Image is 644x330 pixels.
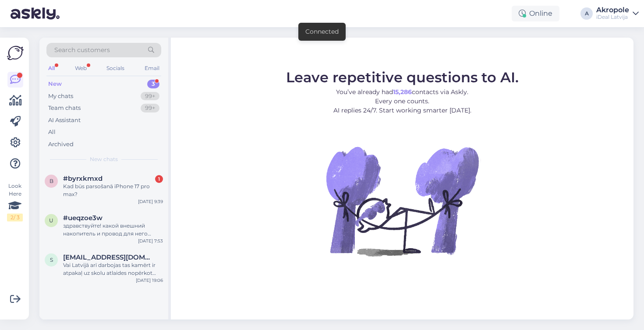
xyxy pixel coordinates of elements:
div: AI Assistant [48,116,81,125]
div: iDeal Latvija [596,14,629,21]
span: b [50,178,53,184]
div: здравствуйте! какой внешний накопитель и провод для него нужен чтобы записывать видео в режиме пр... [63,222,163,238]
div: Team chats [48,104,81,112]
div: Connected [305,27,339,36]
div: Online [512,6,559,21]
div: Web [73,63,88,74]
p: You’ve already had contacts via Askly. Every one counts. AI replies 24/7. Start working smarter [... [286,88,519,115]
div: 2 / 3 [7,214,23,221]
span: u [49,217,53,224]
div: A [580,7,593,20]
div: Kad būs parsošanā iPhone 17 pro max? [63,183,163,198]
span: s [50,256,53,263]
div: My chats [48,92,73,101]
div: Socials [105,63,126,74]
div: [DATE] 7:53 [138,238,163,244]
div: Look Here [7,182,23,221]
span: New chats [90,155,118,163]
span: Search customers [54,46,110,55]
div: New [48,80,62,88]
a: AkropoleiDeal Latvija [596,7,639,21]
div: 99+ [141,92,159,101]
div: Archived [48,140,74,149]
div: Akropole [596,7,629,14]
div: Vai Latvijā arī darbojas tas kamērt ir atpakaļ uz skolu atlaides nopērkot ipad var saņemt kādu ak... [63,261,163,277]
span: Leave repetitive questions to AI. [286,69,519,86]
div: All [46,63,57,74]
span: #ueqzoe3w [63,214,103,222]
div: All [48,128,56,137]
div: Email [143,63,161,74]
span: sandija005@inbox.lv [63,253,154,261]
div: [DATE] 19:06 [136,277,163,284]
img: Askly Logo [7,45,24,61]
div: 3 [147,80,159,88]
b: 15,286 [393,88,412,96]
div: [DATE] 9:39 [138,198,163,205]
img: No Chat active [323,122,481,280]
span: #byrxkmxd [63,175,103,183]
div: 1 [155,175,163,183]
div: 99+ [141,104,159,112]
